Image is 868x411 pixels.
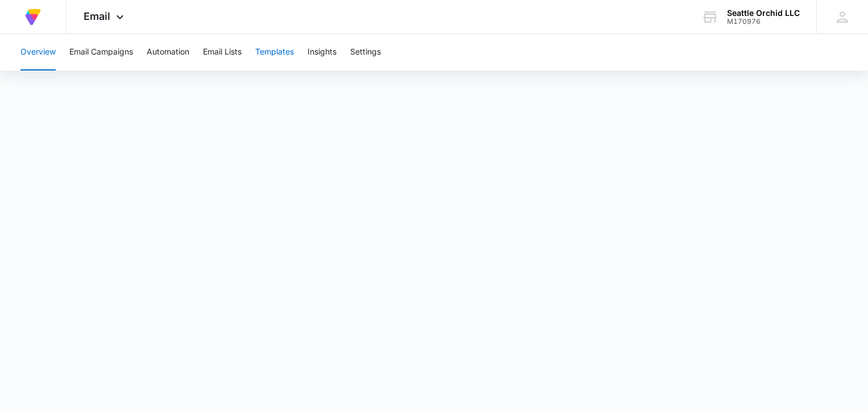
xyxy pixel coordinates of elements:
[147,34,189,70] button: Automation
[23,7,43,27] img: Volusion
[84,10,110,22] span: Email
[727,18,800,26] div: account id
[350,34,381,70] button: Settings
[727,9,800,18] div: account name
[69,34,133,70] button: Email Campaigns
[255,34,294,70] button: Templates
[203,34,242,70] button: Email Lists
[308,34,337,70] button: Insights
[20,34,56,70] button: Overview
